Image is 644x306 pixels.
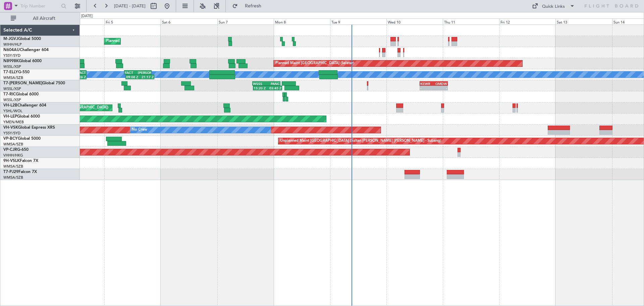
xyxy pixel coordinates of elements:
a: T7-RICGlobal 6000 [3,92,39,96]
a: YSSY/SYD [3,131,20,136]
a: T7-PJ29Falcon 7X [3,170,37,174]
div: Fri 12 [499,18,555,25]
div: WSSS [253,82,266,86]
span: VH-L2B [3,103,17,107]
a: YSHL/WOL [3,108,22,114]
button: All Aircraft [7,13,73,24]
div: FACT [125,71,138,75]
a: WMSA/SZB [3,175,23,180]
a: WSSL/XSP [3,86,21,91]
a: VH-LEPGlobal 6000 [3,115,40,119]
span: [DATE] - [DATE] [114,3,146,9]
div: Sat 13 [555,18,612,25]
span: T7-PJ29 [3,170,18,174]
span: N8998K [3,59,19,63]
button: Quick Links [529,1,578,11]
input: Trip Number [20,1,59,11]
a: YSSY/SYD [3,53,20,58]
a: VH-L2BChallenger 604 [3,103,46,107]
span: 9H-VSLK [3,159,20,163]
a: WSSL/XSP [3,64,21,69]
span: VP-BCY [3,137,18,141]
span: N604AU [3,48,20,52]
div: Sat 6 [161,18,217,25]
a: VP-CJRG-650 [3,148,29,152]
a: VH-VSKGlobal Express XRS [3,126,55,130]
a: VP-BCYGlobal 5000 [3,137,41,141]
span: T7-RIC [3,92,16,96]
a: M-JGVJGlobal 5000 [3,37,41,41]
div: Mon 8 [274,18,330,25]
span: T7-[PERSON_NAME] [3,81,42,85]
div: Planned Maint [GEOGRAPHIC_DATA] (Seletar) [275,58,354,69]
div: Unplanned Maint [GEOGRAPHIC_DATA] (Sultan [PERSON_NAME] [PERSON_NAME] - Subang) [280,136,441,146]
div: KEWR [420,82,434,86]
span: VH-LEP [3,115,17,119]
div: - [420,86,434,90]
a: WIHH/HLP [3,42,22,47]
span: M-JGVJ [3,37,18,41]
div: Sun 7 [217,18,274,25]
a: N8998KGlobal 6000 [3,59,42,63]
a: WMSA/SZB [3,142,23,147]
span: VH-VSK [3,126,18,130]
span: All Aircraft [17,16,71,21]
a: YMEN/MEB [3,120,24,125]
div: Fri 5 [104,18,161,25]
div: PANC [266,82,280,86]
div: Wed 10 [386,18,443,25]
div: Thu 11 [443,18,499,25]
div: 15:20 Z [254,86,268,90]
div: No Crew [132,125,147,135]
a: WMSA/SZB [3,75,23,80]
a: VHHH/HKG [3,153,23,158]
div: 21:17 Z [140,75,154,79]
a: T7-[PERSON_NAME]Global 7500 [3,81,65,85]
a: WSSL/XSP [3,97,21,102]
a: T7-ELLYG-550 [3,70,30,74]
div: [DATE] [81,13,93,19]
div: OMDW [434,82,447,86]
span: T7-ELLY [3,70,18,74]
span: Refresh [239,4,267,8]
div: [PERSON_NAME] [138,71,151,75]
span: VP-CJR [3,148,17,152]
button: Refresh [229,1,269,11]
a: 9H-VSLKFalcon 7X [3,159,38,163]
div: Tue 9 [330,18,386,25]
div: Quick Links [542,3,565,10]
a: N604AUChallenger 604 [3,48,49,52]
div: Planned Maint [GEOGRAPHIC_DATA] (Seletar) [106,36,185,46]
div: 09:08 Z [126,75,140,79]
div: - [434,86,447,90]
a: WMSA/SZB [3,164,23,169]
div: 03:45 Z [268,86,282,90]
